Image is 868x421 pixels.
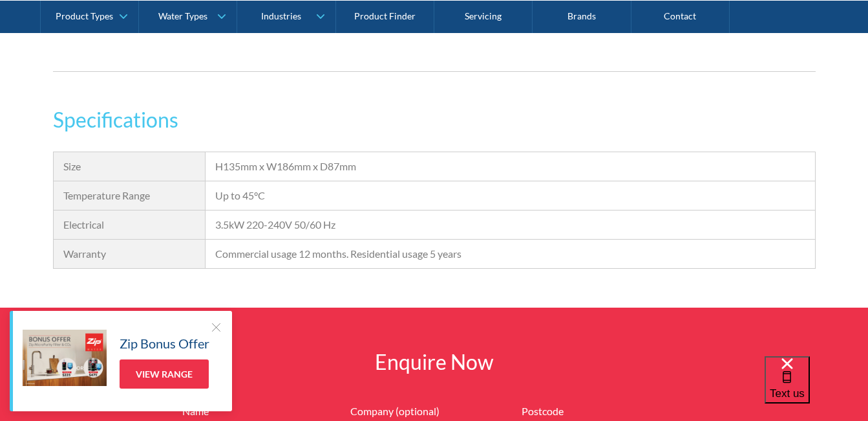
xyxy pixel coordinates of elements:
h5: Zip Bonus Offer [120,334,209,353]
h3: Specifications [53,104,816,135]
img: Zip Bonus Offer [23,330,107,386]
div: Industries [261,10,301,21]
div: H135mm x W186mm x D87mm [215,159,805,174]
iframe: podium webchat widget bubble [765,356,868,421]
div: Commercial usage 12 months. Residential usage 5 years [215,246,805,262]
label: Company (optional) [350,404,512,419]
div: Warranty [63,246,196,262]
h2: Enquire Now [247,347,622,378]
label: Name [182,404,340,419]
div: 3.5kW 220-240V 50/60 Hz [215,217,805,233]
div: Up to 45°C [215,188,805,203]
div: Electrical [63,217,196,233]
div: Size [63,159,196,174]
label: Postcode [522,404,683,419]
div: Product Types [56,10,113,21]
div: Water Types [158,10,207,21]
a: View Range [120,359,209,389]
div: Temperature Range [63,188,196,203]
